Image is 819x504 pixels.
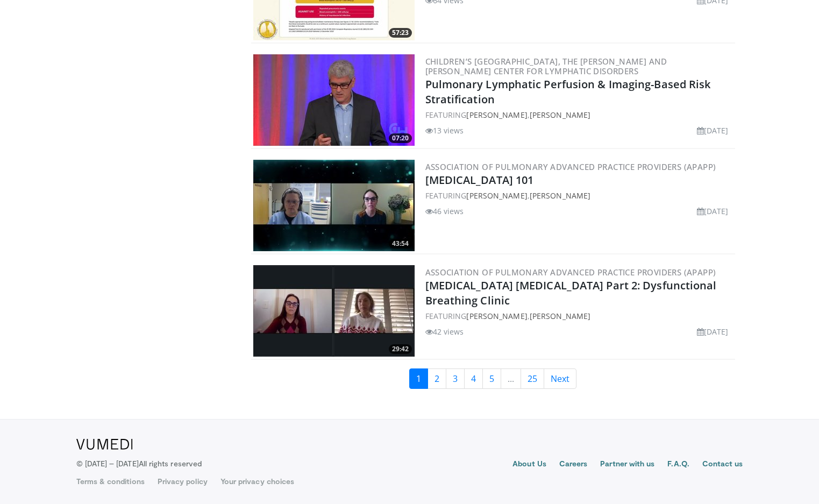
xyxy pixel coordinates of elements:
[512,458,546,471] a: About Us
[667,458,689,471] a: F.A.Q.
[425,161,716,172] a: Association of Pulmonary Advanced Practice Providers (APAPP)
[559,458,588,471] a: Careers
[389,239,412,249] span: 43:54
[697,205,729,217] li: [DATE]
[251,368,735,389] nav: Search results pages
[466,311,527,321] a: [PERSON_NAME]
[425,173,534,187] a: [MEDICAL_DATA] 101
[530,311,590,321] a: [PERSON_NAME]
[425,205,464,217] li: 46 views
[466,190,527,201] a: [PERSON_NAME]
[425,125,464,136] li: 13 views
[253,160,415,251] a: 43:54
[425,267,716,278] a: Association of Pulmonary Advanced Practice Providers (APAPP)
[466,110,527,120] a: [PERSON_NAME]
[425,190,733,201] div: FEATURING ,
[702,458,743,471] a: Contact us
[253,54,415,146] a: 07:20
[425,278,717,308] a: [MEDICAL_DATA] [MEDICAL_DATA] Part 2: Dysfunctional Breathing Clinic
[253,265,415,357] a: 29:42
[464,368,483,389] a: 4
[428,368,446,389] a: 2
[697,125,729,136] li: [DATE]
[253,265,415,357] img: 5723303a-ed50-416e-bb5f-b0f5588ddfb2.300x170_q85_crop-smart_upscale.jpg
[446,368,465,389] a: 3
[544,368,576,389] a: Next
[530,110,590,120] a: [PERSON_NAME]
[158,476,208,487] a: Privacy policy
[76,439,133,450] img: VuMedi Logo
[425,310,733,322] div: FEATURING ,
[530,190,590,201] a: [PERSON_NAME]
[425,56,667,76] a: Children’s [GEOGRAPHIC_DATA], The [PERSON_NAME] and [PERSON_NAME] Center for Lymphatic Disorders
[389,133,412,143] span: 07:20
[389,344,412,354] span: 29:42
[409,368,428,389] a: 1
[253,160,415,251] img: 6224b7a6-aa49-4340-8ac7-7f53c02bf27b.300x170_q85_crop-smart_upscale.jpg
[425,109,733,120] div: FEATURING ,
[139,459,202,468] span: All rights reserved
[521,368,544,389] a: 25
[253,54,415,146] img: 54554122-301b-43a9-8dba-606e4a5cd785.300x170_q85_crop-smart_upscale.jpg
[697,326,729,337] li: [DATE]
[600,458,654,471] a: Partner with us
[76,476,145,487] a: Terms & conditions
[425,326,464,337] li: 42 views
[425,77,711,107] a: Pulmonary Lymphatic Perfusion & Imaging-Based Risk Stratification
[220,476,294,487] a: Your privacy choices
[482,368,501,389] a: 5
[389,28,412,38] span: 57:23
[76,458,202,469] p: © [DATE] – [DATE]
